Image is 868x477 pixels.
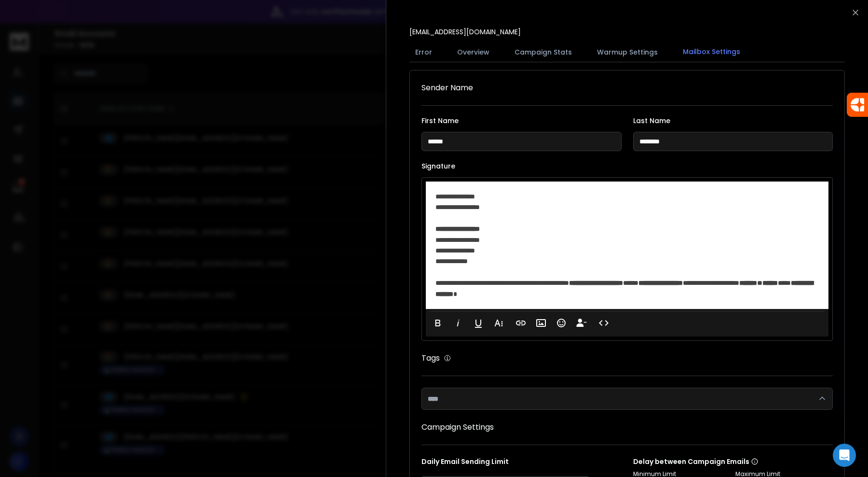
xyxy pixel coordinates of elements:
[429,313,447,333] button: Bold (⌘B)
[833,444,856,467] div: Open Intercom Messenger
[421,421,833,433] h1: Campaign Settings
[421,82,833,94] h1: Sender Name
[421,163,833,169] label: Signature
[591,42,664,63] button: Warmup Settings
[421,352,440,364] h1: Tags
[421,117,622,124] label: First Name
[512,313,530,333] button: Insert Link (⌘K)
[552,313,570,333] button: Emoticons
[489,313,508,333] button: More Text
[451,42,495,63] button: Overview
[409,27,521,37] p: [EMAIL_ADDRESS][DOMAIN_NAME]
[469,313,488,333] button: Underline (⌘U)
[633,457,834,466] p: Delay between Campaign Emails
[532,313,550,333] button: Insert Image (⌘P)
[633,117,833,124] label: Last Name
[572,313,591,333] button: Insert Unsubscribe Link
[449,313,467,333] button: Italic (⌘I)
[509,42,578,63] button: Campaign Stats
[409,42,438,63] button: Error
[421,457,622,470] p: Daily Email Sending Limit
[677,41,746,63] button: Mailbox Settings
